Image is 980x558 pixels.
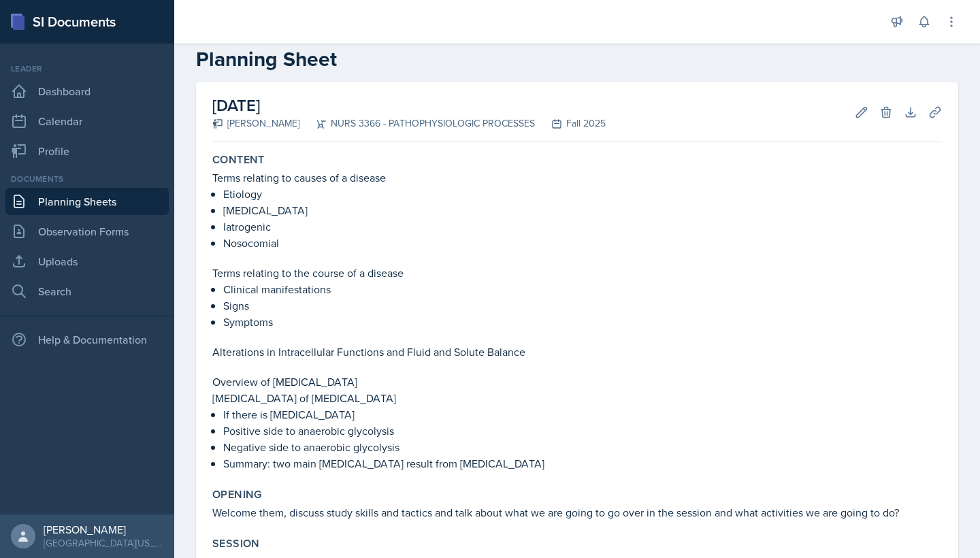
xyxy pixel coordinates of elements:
h2: Planning Sheet [196,47,958,71]
p: Negative side to anaerobic glycolysis [223,439,942,455]
p: Overview of [MEDICAL_DATA] [212,374,942,390]
p: [MEDICAL_DATA] [223,202,942,218]
label: Content [212,153,265,167]
p: Iatrogenic [223,218,942,235]
p: Alterations in Intracellular Functions and Fluid and Solute Balance [212,344,942,360]
a: Search [5,278,169,305]
a: Planning Sheets [5,188,169,215]
p: Nosocomial [223,235,942,251]
a: Observation Forms [5,218,169,245]
div: [PERSON_NAME] [212,116,299,131]
label: Session [212,537,260,551]
p: Etiology [223,186,942,202]
div: Fall 2025 [535,116,606,131]
p: Terms relating to causes of a disease [212,169,942,186]
p: Positive side to anaerobic glycolysis [223,423,942,439]
p: Terms relating to the course of a disease [212,265,942,281]
label: Opening [212,488,262,502]
div: [GEOGRAPHIC_DATA][US_STATE] [44,536,163,550]
div: NURS 3366 - PATHOPHYSIOLOGIC PROCESSES [299,116,535,131]
div: Leader [5,63,169,75]
div: Help & Documentation [5,326,169,353]
a: Dashboard [5,78,169,105]
a: Profile [5,137,169,165]
p: Clinical manifestations [223,281,942,297]
p: Symptoms [223,314,942,330]
a: Uploads [5,248,169,275]
a: Calendar [5,108,169,135]
p: Welcome them, discuss study skills and tactics and talk about what we are going to go over in the... [212,504,942,521]
div: Documents [5,173,169,185]
p: Summary: two main [MEDICAL_DATA] result from [MEDICAL_DATA] [223,455,942,472]
p: Signs [223,297,942,314]
p: [MEDICAL_DATA] of [MEDICAL_DATA] [212,390,942,406]
div: [PERSON_NAME] [44,523,163,536]
p: If there is [MEDICAL_DATA] [223,406,942,423]
h2: [DATE] [212,93,606,118]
